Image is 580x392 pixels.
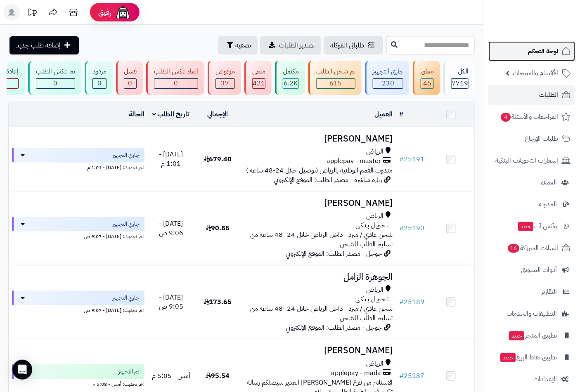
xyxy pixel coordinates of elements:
span: 4 [501,113,511,122]
span: جديد [518,222,533,231]
span: التقارير [541,286,557,298]
a: إلغاء عكس الطلب 0 [144,61,206,95]
span: 0 [97,78,102,88]
div: معلق [421,67,434,76]
div: 0 [124,79,136,88]
span: جاري التجهيز [113,220,140,228]
span: applepay - master [327,156,381,166]
a: السلات المتروكة16 [488,238,575,258]
span: # [399,223,404,233]
a: التطبيقات والخدمات [488,304,575,324]
span: الإعدادات [533,373,557,385]
img: ai-face.png [115,4,131,21]
span: رفيق [98,7,111,17]
a: الإجمالي [207,109,228,119]
a: فشل 0 [114,61,144,95]
a: أدوات التسويق [488,260,575,280]
div: 0 [36,79,75,88]
a: مرفوض 37 [206,61,243,95]
span: تـحـويـل بـنـكـي [355,221,388,230]
a: إشعارات التحويلات البنكية [488,151,575,170]
span: إضافة طلب جديد [16,40,61,50]
span: جوجل - مصدر الطلب: الموقع الإلكتروني [286,249,382,259]
span: 0 [54,78,58,88]
span: المراجعات والأسئلة [500,111,558,123]
span: [DATE] - 1:01 م [159,149,183,169]
div: تم شحن الطلب [316,67,355,76]
a: وآتس آبجديد [488,216,575,236]
button: تصفية [218,36,258,54]
span: جوجل - مصدر الطلب: الموقع الإلكتروني [286,323,382,333]
a: تاريخ الطلب [152,109,190,119]
span: 0 [128,78,133,88]
span: جاري التجهيز [113,151,140,159]
span: طلبات الإرجاع [525,133,558,144]
div: Open Intercom Messenger [12,360,32,380]
span: العملاء [541,177,557,188]
div: الكل [451,67,469,76]
span: الرياض [366,359,384,368]
span: الأقسام والمنتجات [513,67,558,79]
div: 421 [253,79,265,88]
div: 0 [93,79,106,88]
a: ملغي 421 [243,61,273,95]
h3: [PERSON_NAME] [244,198,393,208]
a: #25191 [399,154,424,164]
a: العملاء [488,172,575,192]
span: الرياض [366,211,384,221]
a: الكل7719 [442,61,476,95]
span: وآتس آب [517,220,557,232]
div: اخر تحديث: [DATE] - 9:07 ص [12,305,144,314]
a: جاري التجهيز 230 [363,61,411,95]
div: اخر تحديث: أمس - 5:08 م [12,379,144,388]
span: إشعارات التحويلات البنكية [495,155,558,166]
div: 615 [317,79,355,88]
span: 90.85 [206,223,230,233]
span: # [399,371,404,381]
a: تحديثات المنصة [22,4,43,23]
span: الرياض [366,147,384,156]
span: شحن عادي / مبرد - داخل الرياض خلال 24 -48 ساعه من تسليم الطلب للشحن [250,230,393,249]
div: فشل [124,67,137,76]
div: مكتمل [283,67,299,76]
span: 173.65 [204,297,232,307]
span: المدونة [539,198,557,210]
a: المدونة [488,194,575,214]
span: السلات المتروكة [507,242,558,254]
h3: [PERSON_NAME] [244,134,393,144]
a: طلبات الإرجاع [488,129,575,149]
a: الطلبات [488,85,575,105]
a: #25190 [399,223,424,233]
a: تطبيق نقاط البيعجديد [488,347,575,367]
span: تصفية [235,40,251,50]
span: 615 [330,78,342,88]
span: مندوب القمم الوطنية بالرياض (توصيل خلال 24-48 ساعه ) [246,165,393,175]
span: أدوات التسويق [521,264,557,276]
div: 0 [154,79,198,88]
span: 679.40 [204,154,232,164]
a: الحالة [129,109,144,119]
a: # [399,109,403,119]
a: طلباتي المُوكلة [324,36,383,54]
div: اخر تحديث: [DATE] - 9:07 ص [12,231,144,240]
span: الطلبات [539,89,558,101]
span: زيارة مباشرة - مصدر الطلب: الموقع الإلكتروني [274,175,382,185]
span: 45 [423,78,431,88]
div: اخر تحديث: [DATE] - 1:01 م [12,163,144,171]
span: [DATE] - 9:06 ص [159,219,183,238]
a: الإعدادات [488,369,575,389]
a: مكتمل 6.2K [273,61,307,95]
span: طلباتي المُوكلة [330,40,364,50]
a: إضافة طلب جديد [9,36,79,54]
span: لوحة التحكم [528,45,558,57]
div: 37 [216,79,234,88]
span: التطبيقات والخدمات [507,308,557,319]
span: جديد [500,353,516,362]
span: جديد [509,331,524,340]
div: 45 [421,79,433,88]
span: 0 [174,78,178,88]
a: تصدير الطلبات [260,36,321,54]
div: تم عكس الطلب [36,67,75,76]
span: تطبيق المتجر [508,330,557,341]
a: التقارير [488,282,575,302]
